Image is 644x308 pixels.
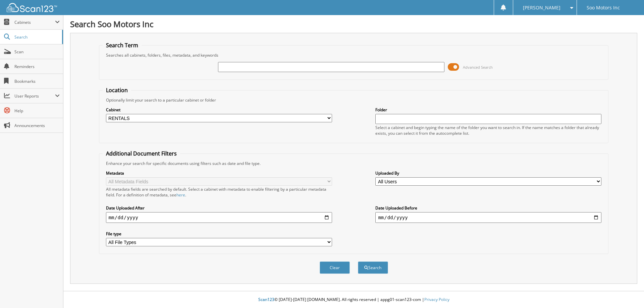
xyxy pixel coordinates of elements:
span: User Reports [14,93,55,99]
label: Date Uploaded After [106,205,332,211]
div: Select a cabinet and begin typing the name of the folder you want to search in. If the name match... [375,125,601,136]
label: Folder [375,107,601,113]
label: Date Uploaded Before [375,205,601,211]
button: Clear [320,261,350,274]
label: File type [106,231,332,237]
a: Privacy Policy [424,297,449,302]
div: Optionally limit your search to a particular cabinet or folder [103,97,605,103]
span: Search [14,34,59,40]
span: Help [14,108,60,114]
div: Enhance your search for specific documents using filters such as date and file type. [103,161,605,166]
legend: Location [103,86,131,94]
span: Soo Motors Inc [587,6,620,10]
a: here [176,192,185,198]
span: Advanced Search [463,65,493,70]
label: Uploaded By [375,170,601,176]
div: Searches all cabinets, folders, files, metadata, and keywords [103,52,605,58]
img: scan123-logo-white.svg [7,3,57,12]
h1: Search Soo Motors Inc [70,18,637,29]
div: All metadata fields are searched by default. Select a cabinet with metadata to enable filtering b... [106,186,332,198]
legend: Search Term [103,42,142,49]
label: Metadata [106,170,332,176]
input: start [106,212,332,223]
legend: Additional Document Filters [103,150,180,157]
label: Cabinet [106,107,332,113]
iframe: Chat Widget [610,276,644,308]
span: Scan [14,49,60,55]
span: Reminders [14,64,60,69]
span: [PERSON_NAME] [523,6,560,10]
div: © [DATE]-[DATE] [DOMAIN_NAME]. All rights reserved | appg01-scan123-com | [63,292,644,308]
input: end [375,212,601,223]
span: Scan123 [258,297,274,302]
button: Search [358,261,388,274]
span: Cabinets [14,19,55,25]
span: Announcements [14,123,60,128]
span: Bookmarks [14,78,60,84]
